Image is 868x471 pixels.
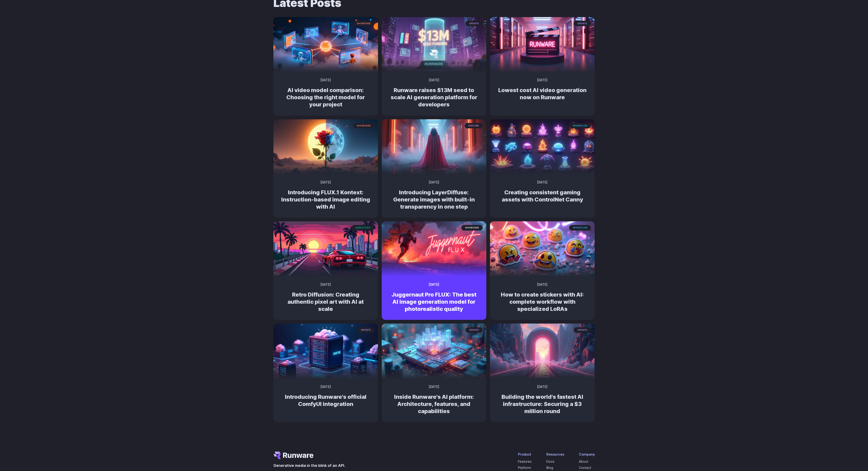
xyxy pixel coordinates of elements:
[537,78,547,83] time: [DATE]
[382,324,486,379] img: A futuristic holographic city glowing blue and orange, emerging from a computer chip
[569,123,591,128] span: workflow
[429,78,439,83] time: [DATE]
[546,466,553,470] a: Blog
[281,189,371,210] h2: Introducing FLUX.1 Kontext: Instruction-based image editing with AI
[273,69,378,116] a: Futuristic network of glowing screens showing robots and a person connected to a central digital ...
[321,180,331,185] time: [DATE]
[273,463,345,469] span: Generative media in the blink of an API.
[461,225,483,230] span: showcase
[465,123,483,128] span: feature
[353,123,374,128] span: showcase
[273,273,378,320] a: a red sports car on a futuristic highway with a sunset and city skyline in the background, styled...
[273,324,378,379] img: Futuristic server labeled 'COMFYUI' with glowing blue lights and a brain-like structure on top
[379,218,489,276] img: creative ad image of powerful runner leaving a trail of pink smoke and sparks, speed, lights floa...
[537,180,547,185] time: [DATE]
[490,375,595,422] a: Futuristic neon archway over a glowing path leading into a sunset update [DATE] Building the worl...
[429,384,439,390] time: [DATE]
[382,119,486,175] img: A cloaked figure made entirely of bending light and heat distortion, slightly warping the scene b...
[273,119,378,175] img: Surreal rose in a desert landscape, split between day and night with the sun and moon aligned beh...
[273,452,314,459] a: Go to /
[352,225,374,230] span: case study
[537,384,547,390] time: [DATE]
[546,452,564,457] div: Resources
[518,459,532,463] a: Features
[321,282,331,287] time: [DATE]
[574,327,591,333] span: update
[382,375,486,422] a: A futuristic holographic city glowing blue and orange, emerging from a computer chip update [DATE...
[273,375,378,415] a: Futuristic server labeled 'COMFYUI' with glowing blue lights and a brain-like structure on top up...
[281,87,371,108] h2: AI video model comparison: Choosing the right model for your project
[490,324,595,379] img: Futuristic neon archway over a glowing path leading into a sunset
[382,273,486,320] a: creative ad image of powerful runner leaving a trail of pink smoke and sparks, speed, lights floa...
[574,21,591,26] span: update
[579,459,588,463] a: About
[490,17,595,72] img: Neon-lit movie clapperboard with the word 'RUNWARE' in a futuristic server room
[546,459,554,463] a: Docs
[466,21,483,26] span: update
[357,327,374,333] span: update
[389,393,479,415] h2: Inside Runware's AI platform: Architecture, features, and capabilities
[389,189,479,210] h2: Introducing LayerDiffuse: Generate images with built-in transparency in one step
[490,69,595,108] a: Neon-lit movie clapperboard with the word 'RUNWARE' in a futuristic server room update [DATE] Low...
[497,87,587,101] h2: Lowest cost AI video generation now on Runware
[518,466,531,470] a: Platform
[537,282,547,287] time: [DATE]
[497,291,587,313] h2: How to create stickers with AI: complete workflow with specialized LoRAs
[429,180,439,185] time: [DATE]
[273,171,378,218] a: Surreal rose in a desert landscape, split between day and night with the sun and moon aligned beh...
[321,78,331,83] time: [DATE]
[389,87,479,108] h2: Runware raises $13M seed to scale AI generation platform for developers
[490,119,595,175] img: An array of glowing, stylized elemental orbs and flames in various containers and stands, depicte...
[382,17,486,72] img: Futuristic city scene with neon lights showing Runware announcement of $13M seed funding in large...
[273,221,378,277] img: a red sports car on a futuristic highway with a sunset and city skyline in the background, styled...
[382,69,486,116] a: Futuristic city scene with neon lights showing Runware announcement of $13M seed funding in large...
[490,221,595,277] img: A collection of vibrant, neon-style animal and nature stickers with a futuristic aesthetic
[382,171,486,218] a: A cloaked figure made entirely of bending light and heat distortion, slightly warping the scene b...
[353,21,374,26] span: showcase
[281,393,371,408] h2: Introducing Runware's official ComfyUI integration
[518,452,532,457] div: Product
[321,384,331,390] time: [DATE]
[466,327,483,333] span: update
[579,452,595,457] div: Company
[490,273,595,320] a: A collection of vibrant, neon-style animal and nature stickers with a futuristic aesthetic workfl...
[569,225,591,230] span: workflow
[497,393,587,415] h2: Building the world's fastest AI infrastructure: Securing a $3 million round
[429,282,439,287] time: [DATE]
[273,17,378,72] img: Futuristic network of glowing screens showing robots and a person connected to a central digital ...
[281,291,371,313] h2: Retro Diffusion: Creating authentic pixel art with AI at scale
[389,291,479,313] h2: Juggernaut Pro FLUX: The best AI image generation model for photorealistic quality
[579,466,591,470] a: Contact
[490,171,595,211] a: An array of glowing, stylized elemental orbs and flames in various containers and stands, depicte...
[497,189,587,203] h2: Creating consistent gaming assets with ControlNet Canny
